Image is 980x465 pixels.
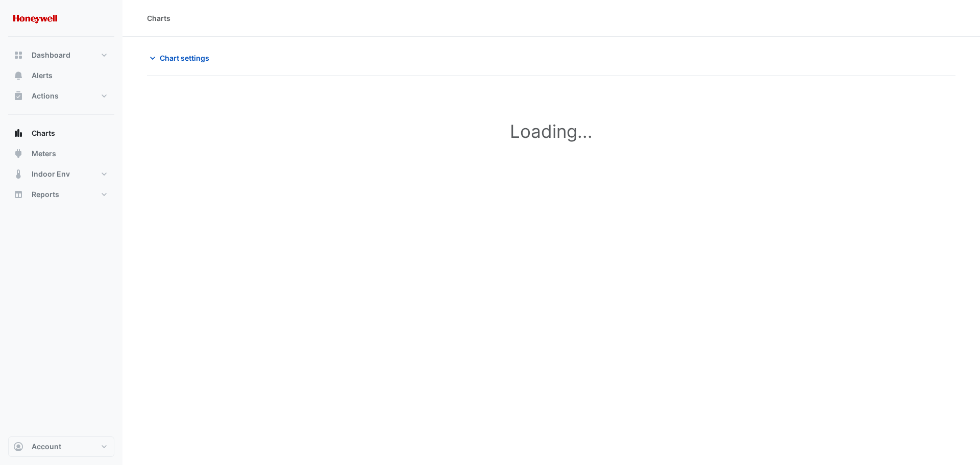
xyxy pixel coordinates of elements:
span: Dashboard [32,50,70,60]
app-icon: Reports [13,189,23,200]
app-icon: Dashboard [13,50,23,60]
button: Charts [8,123,114,143]
span: Meters [32,149,56,159]
button: Actions [8,86,114,106]
span: Actions [32,91,59,101]
h1: Loading... [169,120,933,142]
div: Charts [147,13,170,23]
span: Indoor Env [32,169,70,179]
button: Alerts [8,65,114,86]
app-icon: Indoor Env [13,169,23,179]
span: Reports [32,189,59,200]
app-icon: Alerts [13,70,23,81]
button: Meters [8,143,114,164]
button: Indoor Env [8,164,114,184]
app-icon: Charts [13,128,23,138]
app-icon: Meters [13,149,23,159]
button: Chart settings [147,49,216,67]
img: Company Logo [12,8,58,29]
span: Account [32,442,61,452]
button: Reports [8,184,114,205]
span: Alerts [32,70,53,81]
app-icon: Actions [13,91,23,101]
span: Charts [32,128,55,138]
span: Chart settings [160,53,209,63]
button: Account [8,436,114,457]
button: Dashboard [8,45,114,65]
